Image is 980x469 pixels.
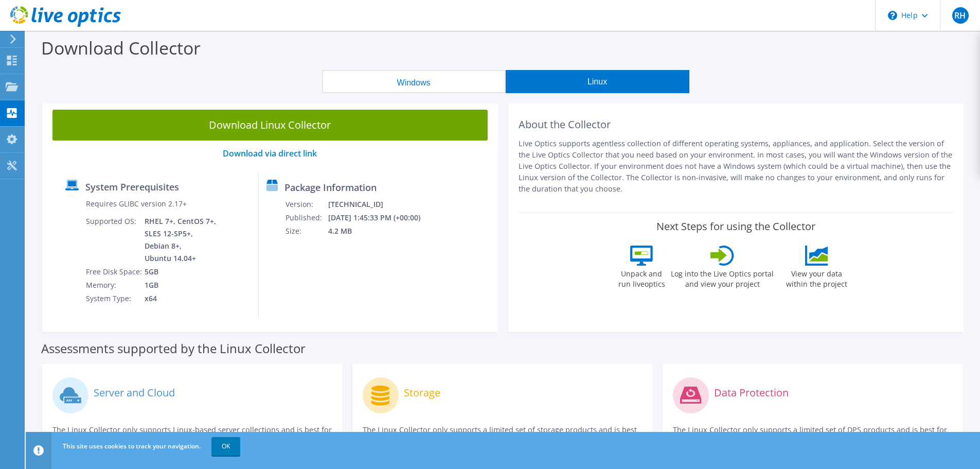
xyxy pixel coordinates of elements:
[328,224,434,238] td: 4.2 MB
[714,388,789,398] label: Data Protection
[888,11,897,20] svg: \n
[85,215,144,265] td: Supported OS:
[85,182,179,192] label: System Prerequisites
[85,279,144,292] td: Memory:
[41,343,306,354] label: Assessments supported by the Linux Collector
[779,266,853,289] label: View your data within the project
[506,70,689,93] button: Linux
[328,198,434,211] td: [TECHNICAL_ID]
[94,388,175,398] label: Server and Cloud
[670,266,774,289] label: Log into the Live Optics portal and view your project
[41,36,201,60] label: Download Collector
[85,292,144,305] td: System Type:
[63,442,201,450] span: This site uses cookies to track your navigation.
[519,138,954,195] p: Live Optics supports agentless collection of different operating systems, appliances, and applica...
[86,199,187,209] label: Requires GLIBC version 2.17+
[52,424,332,447] p: The Linux Collector only supports Linux-based server collections and is best for environments whe...
[144,292,218,305] td: x64
[519,118,954,131] h2: About the Collector
[322,70,506,93] button: Windows
[52,110,488,141] a: Download Linux Collector
[211,437,240,456] a: OK
[673,424,952,447] p: The Linux Collector only supports a limited set of DPS products and is best for environments wher...
[618,266,665,289] label: Unpack and run liveoptics
[144,279,218,292] td: 1GB
[285,224,328,238] td: Size:
[223,148,317,159] a: Download via direct link
[656,220,815,233] label: Next Steps for using the Collector
[285,198,328,211] td: Version:
[404,388,440,398] label: Storage
[284,182,377,193] label: Package Information
[328,211,434,224] td: [DATE] 1:45:33 PM (+00:00)
[285,211,328,224] td: Published:
[144,215,218,265] td: RHEL 7+, CentOS 7+, SLES 12-SP5+, Debian 8+, Ubuntu 14.04+
[363,424,642,447] p: The Linux Collector only supports a limited set of storage products and is best for environments ...
[85,265,144,279] td: Free Disk Space:
[144,265,218,279] td: 5GB
[952,7,969,24] span: RH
